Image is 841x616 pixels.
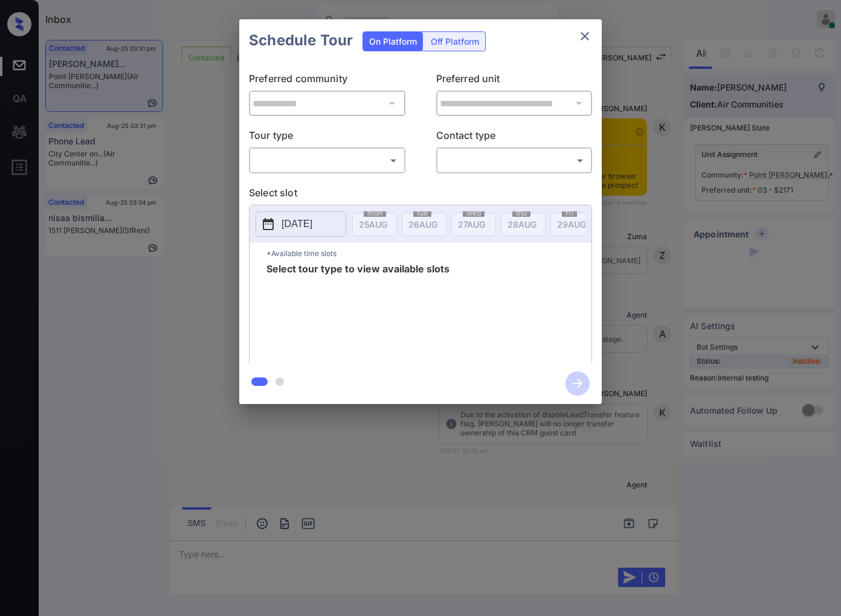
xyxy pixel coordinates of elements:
p: [DATE] [282,217,312,231]
div: On Platform [363,32,423,51]
div: Off Platform [425,32,485,51]
h2: Schedule Tour [239,19,362,62]
p: Contact type [436,128,593,147]
p: Preferred unit [436,71,593,91]
p: Preferred community [249,71,405,91]
span: Select tour type to view available slots [266,264,449,361]
p: *Available time slots [266,243,591,264]
p: Select slot [249,185,592,205]
p: Tour type [249,128,405,147]
button: close [573,24,597,48]
button: [DATE] [256,211,346,237]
